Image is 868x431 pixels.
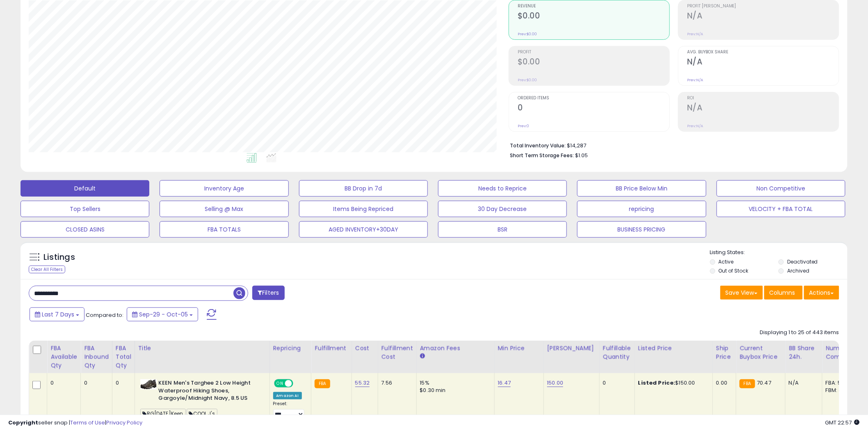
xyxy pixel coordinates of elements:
div: Clear All Filters [29,266,65,273]
button: 30 Day Decrease [438,201,567,217]
small: Prev: 0 [518,124,529,128]
div: $150.00 [638,379,706,387]
span: Avg. Buybox Share [687,50,839,55]
small: FBA [315,379,330,388]
span: Ordered Items [518,96,669,101]
small: Prev: $0.00 [518,32,537,37]
div: Preset: [273,401,305,420]
button: BSR [438,221,567,238]
div: 0 [50,379,74,387]
h2: $0.00 [518,57,669,68]
span: Columns [770,289,795,297]
div: Amazon AI [273,392,302,399]
div: Title [138,344,266,353]
span: Last 7 Days [42,310,74,319]
button: Needs to Reprice [438,180,567,197]
button: Default [21,180,149,197]
div: Current Buybox Price [740,344,782,361]
div: Cost [355,344,375,353]
button: BB Drop in 7d [299,180,428,197]
button: Top Sellers [21,201,149,217]
div: 7.56 [381,379,410,387]
label: Archived [787,267,809,274]
div: Fulfillable Quantity [603,344,631,361]
strong: Copyright [8,419,38,426]
small: Prev: N/A [687,32,703,37]
div: 0 [84,379,106,387]
div: FBM: 4 [826,387,853,394]
h2: N/A [687,11,839,22]
button: Filters [252,286,284,300]
button: Last 7 Days [30,307,85,321]
div: [PERSON_NAME] [547,344,596,353]
button: Actions [804,286,839,300]
a: Privacy Policy [106,419,142,426]
span: ROI [687,96,839,101]
button: repricing [577,201,706,217]
span: Profit [518,50,669,55]
label: Deactivated [787,258,818,265]
div: N/A [789,379,816,387]
button: Save View [720,286,763,300]
h2: $0.00 [518,11,669,22]
span: 70.47 [757,379,772,387]
b: Short Term Storage Fees: [510,152,574,159]
div: Fulfillment [315,344,348,353]
button: Inventory Age [160,180,288,197]
span: ON [275,380,285,387]
button: Non Competitive [717,180,845,197]
button: Items Being Repriced [299,201,428,217]
button: Sep-29 - Oct-05 [127,307,198,321]
b: Total Inventory Value: [510,142,566,149]
label: Active [719,258,734,265]
a: Terms of Use [70,419,105,426]
b: Listed Price: [638,379,676,387]
span: Compared to: [86,311,123,319]
button: AGED INVENTORY+30DAY [299,221,428,238]
span: OFF [292,380,305,387]
label: Out of Stock [719,267,749,274]
li: $14,287 [510,140,833,150]
button: BB Price Below Min [577,180,706,197]
div: Repricing [273,344,308,353]
div: 15% [420,379,488,387]
b: KEEN Men's Targhee 2 Low Height Waterproof Hiking Shoes, Gargoyle/Midnight Navy, 8.5 US [159,379,258,404]
div: 0 [603,379,628,387]
div: Min Price [498,344,540,353]
div: FBA Available Qty [50,344,77,370]
h2: 0 [518,103,669,114]
small: Prev: $0.00 [518,78,537,83]
button: Columns [764,286,803,300]
h2: N/A [687,57,839,68]
small: FBA [740,379,755,388]
p: Listing States: [710,249,847,257]
small: Amazon Fees. [420,353,425,360]
div: 0.00 [716,379,730,387]
div: Ship Price [716,344,733,361]
h2: N/A [687,103,839,114]
span: Revenue [518,4,669,9]
span: $1.05 [575,151,588,159]
div: FBA: 5 [826,379,853,387]
a: 16.47 [498,379,511,387]
button: VELOCITY + FBA TOTAL [717,201,845,217]
button: BUSINESS PRICING [577,221,706,238]
button: CLOSED ASINS [21,221,149,238]
span: Profit [PERSON_NAME] [687,4,839,9]
small: Prev: N/A [687,124,703,128]
div: Fulfillment Cost [381,344,413,361]
img: 41iFTR9lLsL._SL40_.jpg [140,379,157,390]
span: 2025-10-13 22:57 GMT [825,419,860,426]
div: BB Share 24h. [789,344,819,361]
div: seller snap | | [8,419,142,427]
div: FBA inbound Qty [84,344,109,370]
span: Sep-29 - Oct-05 [139,310,188,319]
div: FBA Total Qty [116,344,131,370]
div: $0.30 min [420,387,488,394]
small: Prev: N/A [687,78,703,83]
h5: Listings [43,252,75,263]
button: FBA TOTALS [160,221,288,238]
div: Displaying 1 to 25 of 443 items [760,329,839,337]
div: 0 [116,379,128,387]
div: Amazon Fees [420,344,491,353]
